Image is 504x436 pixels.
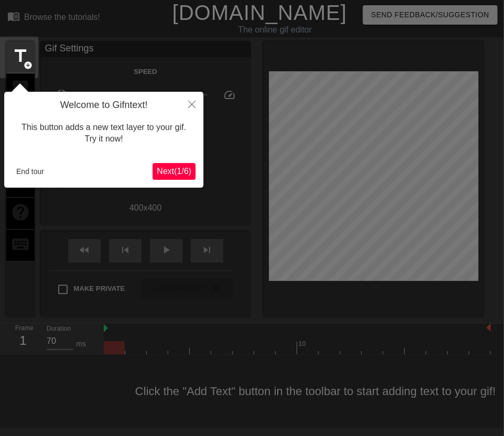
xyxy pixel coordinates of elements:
[12,100,195,111] h4: Welcome to Gifntext!
[152,163,195,180] button: Next
[157,167,191,176] span: Next ( 1 / 6 )
[180,92,203,116] button: Close
[12,163,48,179] button: End tour
[12,111,195,156] div: This button adds a new text layer to your gif. Try it now!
